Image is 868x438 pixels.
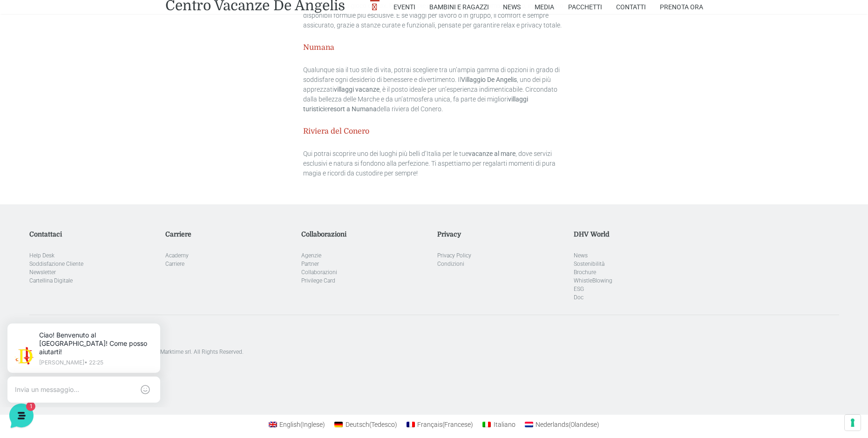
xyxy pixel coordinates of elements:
a: [PERSON_NAME]Ciao! Benvenuto al [GEOGRAPHIC_DATA]! Come posso aiutarti!1 min fa1 [11,86,175,114]
span: Le tue conversazioni [15,74,79,82]
p: Aiuto [143,312,157,320]
a: Privilege Card [301,277,335,284]
input: Cerca un articolo... [21,175,152,184]
h2: Ciao da De Angelis Resort 👋 [7,7,156,37]
h5: Riviera del Conero [303,127,565,136]
a: Newsletter [29,269,56,276]
p: La nostra missione è rendere la tua esperienza straordinaria! [7,41,156,60]
h5: Numana [303,43,565,52]
a: Condizioni [437,261,464,267]
p: 1 min fa [151,89,171,98]
span: Inglese [300,421,325,428]
span: ( [369,421,371,428]
strong: vacanze al mare [468,150,515,157]
strong: resort a Numana [328,105,377,113]
h5: Collaborazioni [301,230,430,238]
span: Italiano [494,421,515,428]
p: Ciao! Benvenuto al [GEOGRAPHIC_DATA]! Come posso aiutarti! [39,101,146,110]
p: Qui potrai scoprire uno dei luoghi più belli d’Italia per le tue , dove servizi esclusivi e natur... [303,149,565,178]
span: Olandese [569,421,599,428]
a: [DEMOGRAPHIC_DATA] tutto [83,74,171,82]
a: Nederlands(Olandese) [520,418,604,431]
a: Apri Centro Assistenza [99,155,171,162]
strong: villaggi vacanze [334,86,380,93]
p: Qualunque sia il tuo stile di vita, potrai scegliere tra un’ampia gamma di opzioni in grado di so... [303,65,565,114]
span: Trova una risposta [15,155,73,162]
iframe: Customerly Messenger Launcher [7,402,35,430]
h5: Privacy [437,230,566,238]
span: Deutsch [346,421,369,428]
a: Partner [301,261,319,267]
span: ) [323,421,325,428]
a: Italiano [478,418,520,431]
span: ) [395,421,397,428]
span: [PERSON_NAME] [39,89,146,99]
a: Brochure [574,269,596,276]
span: ( [569,421,570,428]
img: light [20,34,39,53]
p: [GEOGRAPHIC_DATA]. Designed with special care by Marktime srl. All Rights Reserved. [29,348,839,356]
h5: Carriere [165,230,294,238]
span: Inizia una conversazione [61,123,137,130]
a: News [574,252,588,259]
span: Francese [442,421,473,428]
a: Agenzie [301,252,321,259]
span: Français [417,421,442,428]
a: Deutsch(Tedesco) [330,418,402,431]
span: Nederlands [536,421,569,428]
a: Collaborazioni [301,269,337,276]
a: WhistleBlowing [574,277,612,284]
span: 1 [93,298,100,304]
p: Home [28,312,44,320]
button: Aiuto [122,299,179,320]
p: Ciao! Benvenuto al [GEOGRAPHIC_DATA]! Come posso aiutarti! [45,19,158,44]
a: Privacy Policy [437,252,471,259]
a: Cartellina Digitale [29,277,73,284]
span: ( [300,421,302,428]
button: Home [7,299,65,320]
button: Inizia una conversazione [15,117,171,136]
a: Help Desk [29,252,54,259]
strong: Villaggio De Angelis [461,76,517,83]
h5: Contattaci [29,230,158,238]
a: English(Inglese) [264,418,330,431]
a: Sostenibilità [574,261,604,267]
span: ) [597,421,599,428]
span: 1 [162,101,171,110]
button: 1Messaggi [65,299,122,320]
span: ) [471,421,473,428]
span: English [279,421,300,428]
a: Academy [165,252,189,259]
p: [PERSON_NAME] • 22:25 [45,47,158,53]
h5: DHV World [574,230,703,238]
span: Tedesco [369,421,397,428]
img: light [15,90,34,109]
p: Messaggi [81,312,106,320]
a: ESG [574,286,584,292]
a: Soddisfazione Cliente [29,261,83,267]
a: Carriere [165,261,184,267]
a: Doc [574,294,583,301]
span: ( [442,421,444,428]
button: Le tue preferenze relative al consenso per le tecnologie di tracciamento [845,415,861,431]
a: Français(Francese) [402,418,478,431]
